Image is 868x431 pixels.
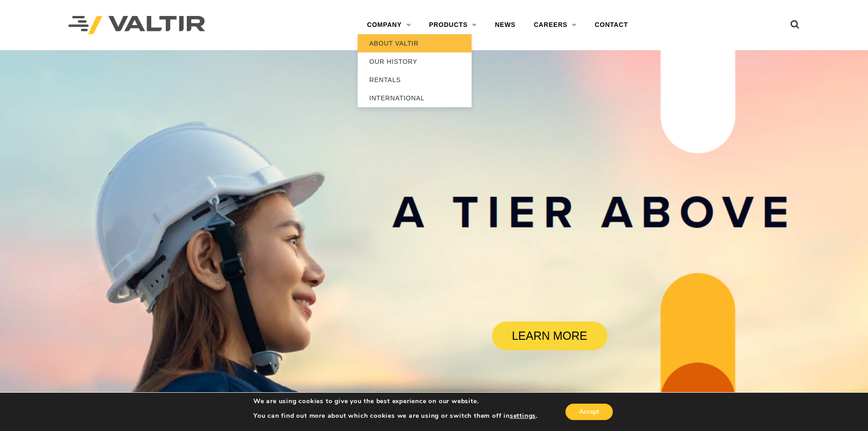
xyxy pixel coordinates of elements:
a: PRODUCTS [420,16,486,34]
a: RENTALS [358,71,472,89]
a: LEARN MORE [492,322,607,350]
button: settings [510,412,536,420]
a: OUR HISTORY [358,52,472,71]
img: Valtir [68,16,205,35]
p: We are using cookies to give you the best experience on our website. [253,397,538,405]
button: Accept [565,404,613,420]
a: ABOUT VALTIR [358,34,472,52]
a: COMPANY [358,16,420,34]
a: CONTACT [586,16,637,34]
a: CAREERS [524,16,586,34]
a: NEWS [486,16,524,34]
p: You can find out more about which cookies we are using or switch them off in . [253,412,538,420]
a: INTERNATIONAL [358,89,472,107]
